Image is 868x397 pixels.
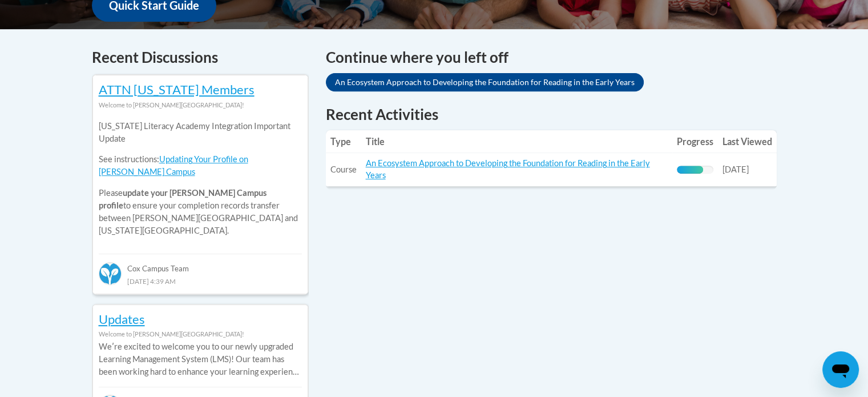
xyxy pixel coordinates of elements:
[99,311,145,327] a: Updates
[99,328,302,340] div: Welcome to [PERSON_NAME][GEOGRAPHIC_DATA]!
[92,46,309,69] h4: Recent Discussions
[99,262,122,285] img: Cox Campus Team
[99,188,267,210] b: update your [PERSON_NAME] Campus profile
[718,130,777,153] th: Last Viewed
[99,120,302,145] p: [US_STATE] Literacy Academy Integration Important Update
[99,254,302,274] div: Cox Campus Team
[677,166,703,174] div: Progress, %
[99,154,248,177] a: Updating Your Profile on [PERSON_NAME] Campus
[326,130,361,153] th: Type
[361,130,672,153] th: Title
[330,165,357,174] span: Course
[326,73,644,91] a: An Ecosystem Approach to Developing the Foundation for Reading in the Early Years
[722,165,749,174] span: [DATE]
[366,158,650,180] a: An Ecosystem Approach to Developing the Foundation for Reading in the Early Years
[99,275,302,287] div: [DATE] 4:39 AM
[99,340,302,378] p: Weʹre excited to welcome you to our newly upgraded Learning Management System (LMS)! Our team has...
[672,130,718,153] th: Progress
[326,46,777,69] h4: Continue where you left off
[822,351,859,388] iframe: Button to launch messaging window
[326,104,777,125] h1: Recent Activities
[99,153,302,178] p: See instructions:
[99,99,302,111] div: Welcome to [PERSON_NAME][GEOGRAPHIC_DATA]!
[99,82,255,97] a: ATTN [US_STATE] Members
[99,111,302,246] div: Please to ensure your completion records transfer between [PERSON_NAME][GEOGRAPHIC_DATA] and [US_...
